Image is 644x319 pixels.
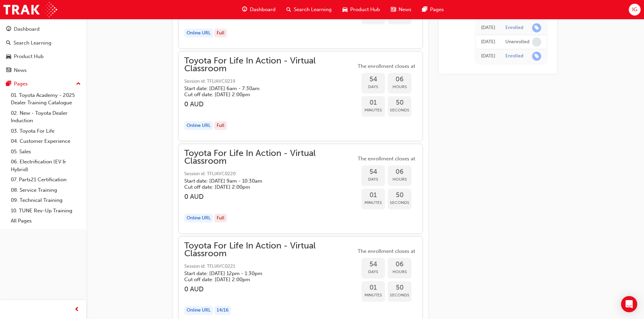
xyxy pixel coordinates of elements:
span: news-icon [6,68,11,74]
button: Pages [3,78,84,90]
a: 07. Parts21 Certification [8,175,84,185]
a: 08. Service Training [8,185,84,195]
div: Search Learning [14,39,51,47]
span: 54 [361,261,385,268]
button: Toyota For Life In Action - Virtual ClassroomSession id: TFLIAVC0220Start date: [DATE] 9am - 10:3... [184,150,417,228]
h3: 0 AUD [184,285,356,293]
span: The enrollment closes at [356,247,417,255]
span: IG [632,6,637,14]
span: guage-icon [242,5,247,14]
span: prev-icon [74,305,79,314]
a: news-iconNews [385,3,417,17]
div: Full [214,29,227,38]
span: 50 [388,99,411,107]
div: Mon Aug 11 2025 11:48:36 GMT+0800 (Australian Western Standard Time) [481,38,495,46]
a: pages-iconPages [417,3,449,17]
a: Search Learning [3,37,84,49]
div: Product Hub [14,53,44,60]
span: pages-icon [422,5,427,14]
div: Online URL [184,29,213,38]
span: Session id: TFLIAVC0221 [184,263,356,270]
h5: Start date: [DATE] 6am - 7:30am [184,85,345,91]
button: IG [629,4,641,16]
span: The enrollment closes at [356,62,417,70]
h3: 0 AUD [184,193,356,201]
a: News [3,64,84,77]
div: Online URL [184,306,213,315]
a: guage-iconDashboard [237,3,281,17]
a: Dashboard [3,23,84,35]
img: Trak [3,2,57,17]
button: Toyota For Life In Action - Virtual ClassroomSession id: TFLIAVC0219Start date: [DATE] 6am - 7:30... [184,57,417,135]
div: Mon Aug 11 2025 11:50:49 GMT+0800 (Australian Western Standard Time) [481,24,495,32]
span: Minutes [361,106,385,114]
span: 06 [388,168,411,176]
a: search-iconSearch Learning [281,3,337,17]
div: Dashboard [14,25,40,33]
h5: Cut off date: [DATE] 2:00pm [184,91,345,98]
span: news-icon [391,5,396,14]
a: car-iconProduct Hub [337,3,385,17]
div: Mon Aug 11 2025 10:55:05 GMT+0800 (Australian Western Standard Time) [481,52,495,60]
div: Full [214,121,227,130]
span: Dashboard [250,6,276,14]
a: 04. Customer Experience [8,136,84,147]
a: 02. New - Toyota Dealer Induction [8,108,84,126]
span: 54 [361,76,385,83]
span: Toyota For Life In Action - Virtual Classroom [184,242,356,257]
a: 03. Toyota For Life [8,126,84,136]
span: 50 [388,191,411,199]
div: Unenrolled [505,39,529,45]
span: Minutes [361,291,385,299]
a: 01. Toyota Academy - 2025 Dealer Training Catalogue [8,90,84,108]
a: 06. Electrification (EV & Hybrid) [8,157,84,175]
span: pages-icon [6,81,11,87]
span: News [399,6,411,14]
span: 50 [388,284,411,292]
span: car-icon [6,54,11,60]
span: car-icon [342,5,348,14]
span: 01 [361,99,385,107]
div: Pages [14,80,28,88]
h5: Start date: [DATE] 9am - 10:30am [184,178,345,184]
span: Days [361,176,385,183]
div: 14 / 16 [214,306,231,315]
span: Seconds [388,106,411,114]
span: Toyota For Life In Action - Virtual Classroom [184,150,356,165]
span: learningRecordVerb_NONE-icon [532,37,541,47]
h5: Start date: [DATE] 12pm - 1:30pm [184,270,345,276]
span: search-icon [286,5,291,14]
span: learningRecordVerb_ENROLL-icon [532,23,541,32]
span: Seconds [388,291,411,299]
h5: Cut off date: [DATE] 2:00pm [184,184,345,190]
span: Minutes [361,199,385,207]
button: DashboardSearch LearningProduct HubNews [3,22,84,78]
a: 09. Technical Training [8,195,84,206]
a: 10. TUNE Rev-Up Training [8,206,84,216]
span: 54 [361,168,385,176]
div: Open Intercom Messenger [621,296,637,312]
h5: Cut off date: [DATE] 2:00pm [184,276,345,283]
span: Seconds [388,199,411,207]
span: search-icon [6,40,11,46]
span: Product Hub [350,6,380,14]
div: Full [214,214,227,223]
span: Session id: TFLIAVC0219 [184,78,356,85]
div: Enrolled [505,53,523,59]
span: guage-icon [6,26,11,32]
a: All Pages [8,216,84,226]
div: Enrolled [505,25,523,31]
div: Online URL [184,214,213,223]
a: Product Hub [3,50,84,63]
a: 05. Sales [8,147,84,157]
div: Online URL [184,121,213,130]
span: Hours [388,83,411,91]
span: The enrollment closes at [356,155,417,163]
span: 06 [388,76,411,83]
span: Days [361,268,385,276]
span: Pages [430,6,444,14]
span: Hours [388,176,411,183]
span: up-icon [76,80,81,88]
span: Search Learning [294,6,332,14]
